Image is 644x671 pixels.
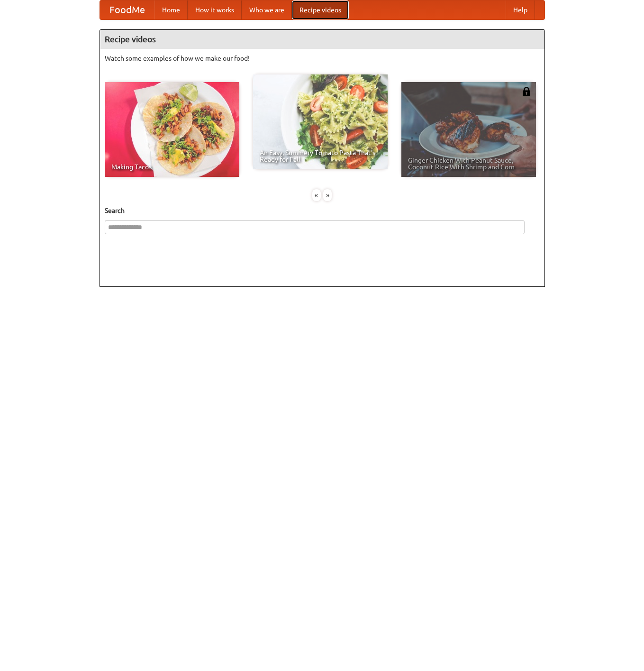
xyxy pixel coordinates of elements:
span: An Easy, Summery Tomato Pasta That's Ready for Fall [260,149,381,163]
a: How it works [188,0,242,19]
p: Watch some examples of how we make our food! [105,54,540,63]
h4: Recipe videos [100,30,544,49]
a: An Easy, Summery Tomato Pasta That's Ready for Fall [253,74,388,169]
a: Home [154,0,188,19]
a: FoodMe [100,0,154,19]
a: Recipe videos [292,0,349,19]
span: Making Tacos [111,164,233,170]
img: 483408.png [522,87,531,96]
a: Who we are [242,0,292,19]
a: Help [506,0,535,19]
div: » [323,189,332,201]
div: « [312,189,321,201]
h5: Search [105,206,540,215]
a: Making Tacos [105,82,239,177]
